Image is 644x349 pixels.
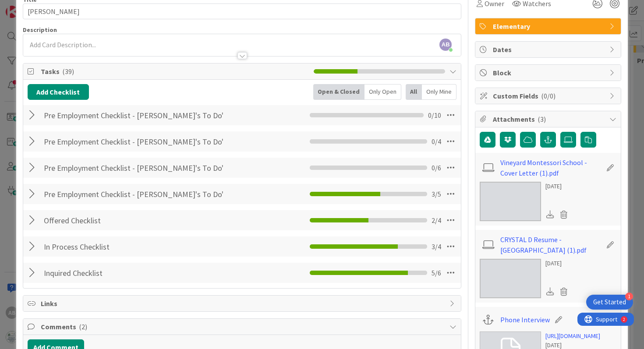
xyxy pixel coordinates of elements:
[432,189,441,199] span: 3 / 5
[439,39,452,51] span: AB
[593,298,626,307] div: Get Started
[23,26,57,34] span: Description
[545,182,571,191] div: [DATE]
[46,4,48,11] div: 2
[41,160,226,176] input: Add Checklist...
[493,91,605,101] span: Custom Fields
[493,114,605,124] span: Attachments
[493,67,605,78] span: Block
[41,321,446,332] span: Comments
[432,241,441,252] span: 3 / 4
[41,66,310,77] span: Tasks
[62,67,74,76] span: ( 39 )
[23,4,462,19] input: type card name here...
[500,314,550,325] a: Phone Interview
[79,322,87,331] span: ( 2 )
[313,84,364,100] div: Open & Closed
[41,186,226,202] input: Add Checklist...
[422,84,456,100] div: Only Mine
[432,162,441,173] span: 0 / 6
[41,134,226,149] input: Add Checklist...
[545,331,600,341] a: [URL][DOMAIN_NAME]
[541,92,556,100] span: ( 0/0 )
[428,110,441,120] span: 0 / 10
[432,136,441,147] span: 0 / 4
[18,1,40,12] span: Support
[538,115,546,123] span: ( 3 )
[41,239,226,254] input: Add Checklist...
[406,84,422,100] div: All
[41,107,226,123] input: Add Checklist...
[364,84,401,100] div: Only Open
[432,268,441,278] span: 5 / 6
[493,44,605,55] span: Dates
[41,298,446,309] span: Links
[625,293,633,300] div: 1
[493,21,605,32] span: Elementary
[41,212,226,228] input: Add Checklist...
[41,265,226,281] input: Add Checklist...
[545,286,555,297] div: Download
[28,84,89,100] button: Add Checklist
[545,259,571,268] div: [DATE]
[500,234,602,255] a: CRYSTAL D Resume - [GEOGRAPHIC_DATA] (1).pdf
[586,295,633,310] div: Open Get Started checklist, remaining modules: 1
[500,157,602,178] a: Vineyard Montessori School - Cover Letter (1).pdf
[545,209,555,220] div: Download
[432,215,441,226] span: 2 / 4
